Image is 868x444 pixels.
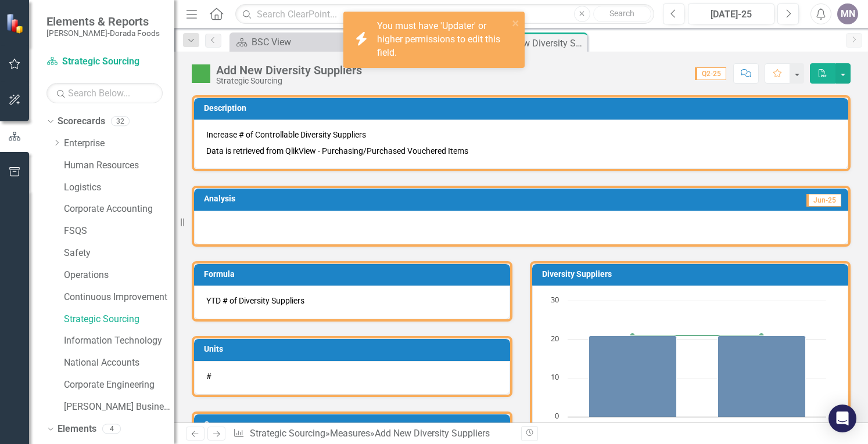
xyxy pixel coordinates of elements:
button: close [512,16,520,30]
img: Above Target [192,64,210,83]
span: Jun-25 [806,194,841,207]
a: Corporate Accounting [64,203,174,216]
text: 10 [551,371,559,382]
a: National Accounts [64,356,174,370]
div: [DATE]-25 [692,8,770,21]
div: 32 [111,117,130,127]
path: Q2-25, 21. YTD Actual. [718,336,806,417]
a: Strategic Sourcing [250,428,325,439]
text: 20 [551,333,559,344]
a: Strategic Sourcing [46,55,163,68]
div: You must have 'Updater' or higher permissions to edit this field. [377,20,508,60]
input: Search Below... [46,83,163,103]
div: Add New Diversity Suppliers [493,36,584,50]
path: Q1-25, 21. YTD Actual. [589,336,677,417]
h3: Diversity Suppliers [542,270,842,279]
h3: Description [204,104,842,113]
a: Logistics [64,181,174,194]
span: Search [609,9,634,18]
input: Search ClearPoint... [235,4,654,24]
p: Increase # of Controllable Diversity Suppliers [206,129,836,143]
a: Elements [58,423,96,436]
a: Enterprise [64,137,174,150]
a: Continuous Improvement [64,291,174,304]
h3: Formula [204,270,504,279]
div: Add New Diversity Suppliers [375,428,490,439]
button: [DATE]-25 [688,3,774,24]
img: ClearPoint Strategy [6,13,26,33]
div: 4 [102,424,121,434]
span: YTD # of Diversity Suppliers [206,296,304,305]
button: Search [593,6,651,22]
text: 0 [555,410,559,421]
a: BSC View [232,35,343,49]
div: Add New Diversity Suppliers [216,64,362,77]
a: FSQS [64,225,174,238]
div: BSC View [252,35,343,49]
h3: Units [204,345,504,353]
a: Information Technology [64,334,174,348]
g: YTD Actual, series 1 of 2. Bar series with 2 bars. [589,336,806,417]
a: Operations [64,269,174,282]
text: 30 [551,294,559,305]
span: Q2-25 [695,67,726,80]
a: Human Resources [64,159,174,172]
a: Measures [330,428,370,439]
span: # [206,371,211,381]
div: Open Intercom Messenger [828,405,856,432]
a: Corporate Engineering [64,378,174,392]
button: MN [837,3,858,24]
div: Strategic Sourcing [216,77,362,85]
a: Scorecards [58,115,105,128]
div: » » [233,427,512,441]
h3: Owner [204,420,504,429]
a: [PERSON_NAME] Business Unit [64,400,174,414]
p: Data is retrieved from QlikView - Purchasing/Purchased Vouchered Items [206,143,836,157]
a: Strategic Sourcing [64,313,174,326]
small: [PERSON_NAME]-Dorada Foods [46,28,160,38]
path: Q1-25, 21. Yearly Target. [630,333,635,338]
h3: Analysis [204,194,501,203]
span: Elements & Reports [46,15,160,28]
a: Safety [64,247,174,260]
